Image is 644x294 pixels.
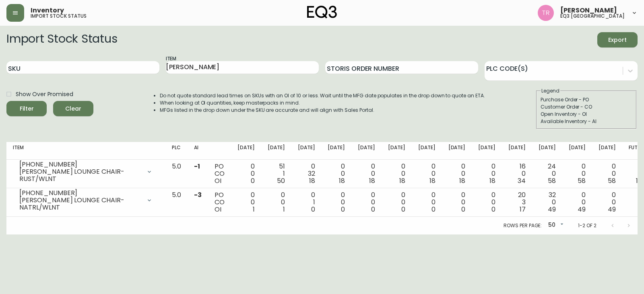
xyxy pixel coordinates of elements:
[504,222,542,229] p: Rows per page:
[19,161,141,168] div: [PHONE_NUMBER]
[358,163,375,185] div: 0 0
[532,142,562,160] th: [DATE]
[328,163,345,185] div: 0 0
[268,191,285,213] div: 0 0
[472,142,502,160] th: [DATE]
[562,142,592,160] th: [DATE]
[307,6,337,19] img: logo
[592,142,622,160] th: [DATE]
[545,219,565,232] div: 50
[237,191,255,213] div: 0 0
[165,188,188,217] td: 5.0
[13,163,159,181] div: [PHONE_NUMBER][PERSON_NAME] LOUNGE CHAIR-RUST/WLNT
[548,176,556,185] span: 58
[539,191,556,213] div: 32 0
[518,176,526,185] span: 34
[341,205,345,214] span: 0
[418,163,436,185] div: 0 0
[188,142,208,160] th: AI
[569,191,586,213] div: 0 0
[194,190,202,199] span: -3
[311,205,315,214] span: 0
[339,176,345,185] span: 18
[538,5,554,21] img: 214b9049a7c64896e5c13e8f38ff7a87
[448,163,466,185] div: 0 0
[599,191,616,213] div: 0 0
[6,32,117,47] h2: Import Stock Status
[548,205,556,214] span: 49
[261,142,291,160] th: [DATE]
[388,163,405,185] div: 0 0
[491,205,495,214] span: 0
[569,163,586,185] div: 0 0
[165,142,188,160] th: PLC
[371,205,375,214] span: 0
[231,142,261,160] th: [DATE]
[502,142,532,160] th: [DATE]
[215,163,225,185] div: PO CO
[401,205,405,214] span: 0
[508,191,526,213] div: 20 3
[215,205,221,214] span: OI
[309,176,315,185] span: 18
[388,191,405,213] div: 0 0
[160,107,485,114] li: MFGs listed in the drop down under the SKU are accurate and will align with Sales Portal.
[608,205,616,214] span: 49
[604,35,631,45] span: Export
[489,176,495,185] span: 18
[608,176,616,185] span: 58
[253,205,255,214] span: 1
[6,142,165,160] th: Item
[298,163,315,185] div: 0 32
[541,87,560,95] legend: Legend
[412,142,442,160] th: [DATE]
[165,160,188,188] td: 5.0
[578,205,586,214] span: 49
[399,176,405,185] span: 18
[19,168,141,183] div: [PERSON_NAME] LOUNGE CHAIR-RUST/WLNT
[60,104,87,114] span: Clear
[560,14,625,19] h5: eq3 [GEOGRAPHIC_DATA]
[6,101,47,116] button: Filter
[19,189,141,197] div: [PHONE_NUMBER]
[298,191,315,213] div: 0 1
[442,142,472,160] th: [DATE]
[541,96,632,103] div: Purchase Order - PO
[16,90,73,99] span: Show Over Promised
[448,191,466,213] div: 0 0
[160,99,485,107] li: When looking at OI quantities, keep masterpacks in mind.
[597,32,638,47] button: Export
[369,176,375,185] span: 18
[520,205,526,214] span: 17
[291,142,322,160] th: [DATE]
[268,163,285,185] div: 51 1
[478,163,495,185] div: 0 0
[599,163,616,185] div: 0 0
[560,7,617,14] span: [PERSON_NAME]
[194,162,200,171] span: -1
[277,176,285,185] span: 50
[20,104,34,114] div: Filter
[418,191,436,213] div: 0 0
[251,176,255,185] span: 0
[351,142,382,160] th: [DATE]
[215,191,225,213] div: PO CO
[328,191,345,213] div: 0 0
[19,197,141,211] div: [PERSON_NAME] LOUNGE CHAIR-NATRL/WLNT
[578,222,597,229] p: 1-2 of 2
[13,191,159,209] div: [PHONE_NUMBER][PERSON_NAME] LOUNGE CHAIR-NATRL/WLNT
[541,111,632,118] div: Open Inventory - OI
[431,205,436,214] span: 0
[459,176,465,185] span: 18
[160,92,485,99] li: Do not quote standard lead times on SKUs with an OI of 10 or less. Wait until the MFG date popula...
[53,101,93,116] button: Clear
[31,7,64,14] span: Inventory
[508,163,526,185] div: 16 0
[321,142,351,160] th: [DATE]
[358,191,375,213] div: 0 0
[382,142,412,160] th: [DATE]
[215,176,221,185] span: OI
[461,205,465,214] span: 0
[541,103,632,111] div: Customer Order - CO
[31,14,87,19] h5: import stock status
